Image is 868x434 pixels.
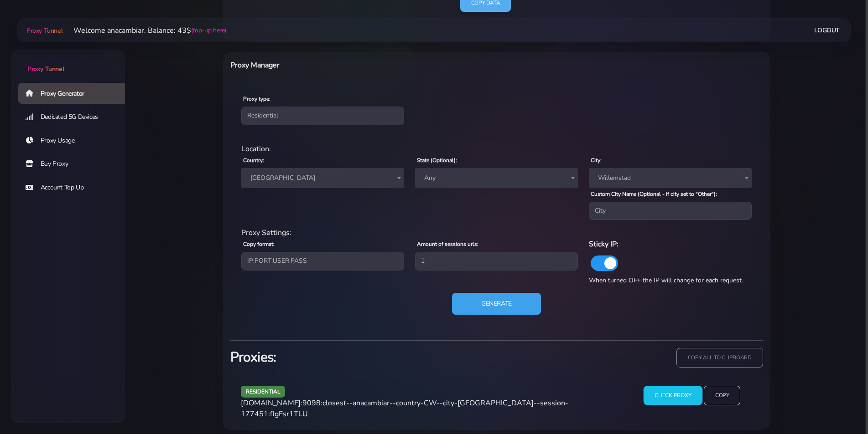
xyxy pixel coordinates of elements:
[589,168,752,188] span: Willemstad
[594,172,746,184] span: Willemstad
[236,227,758,238] div: Proxy Settings:
[676,348,763,368] input: copy all to clipboard
[191,26,226,35] a: (top-up here)
[452,293,541,315] button: Generate
[421,172,572,184] span: Any
[824,390,857,423] iframe: Webchat Widget
[591,156,602,164] label: City:
[26,26,62,35] span: Proxy Tunnel
[241,398,568,419] span: [DOMAIN_NAME]:9098:closest--anacambiar--country-CW--city-[GEOGRAPHIC_DATA]--session-177451:flgEsr...
[241,168,404,188] span: Curaçao
[25,23,62,38] a: Proxy Tunnel
[589,238,752,250] h6: Sticky IP:
[591,190,717,198] label: Custom City Name (Optional - If city set to "Other"):
[243,156,264,164] label: Country:
[18,83,132,104] a: Proxy Generator
[18,177,132,198] a: Account Top Up
[230,59,536,71] h6: Proxy Manager
[62,25,226,36] li: Welcome anacambiar. Balance: 43$
[417,240,478,248] label: Amount of sessions urls:
[243,95,270,103] label: Proxy type:
[241,386,286,397] span: residential
[11,50,125,74] a: Proxy Tunnel
[814,22,840,39] a: Logout
[243,240,275,248] label: Copy format:
[589,202,752,220] input: City
[704,386,740,405] input: Copy
[18,130,132,151] a: Proxy Usage
[589,276,743,285] span: When turned OFF the IP will change for each request.
[27,65,64,73] span: Proxy Tunnel
[236,143,758,154] div: Location:
[18,153,132,174] a: Buy Proxy
[230,348,491,367] h3: Proxies:
[247,172,399,184] span: Curaçao
[415,168,578,188] span: Any
[644,386,702,405] input: Check Proxy
[18,107,132,128] a: Dedicated 5G Devices
[417,156,457,164] label: State (Optional):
